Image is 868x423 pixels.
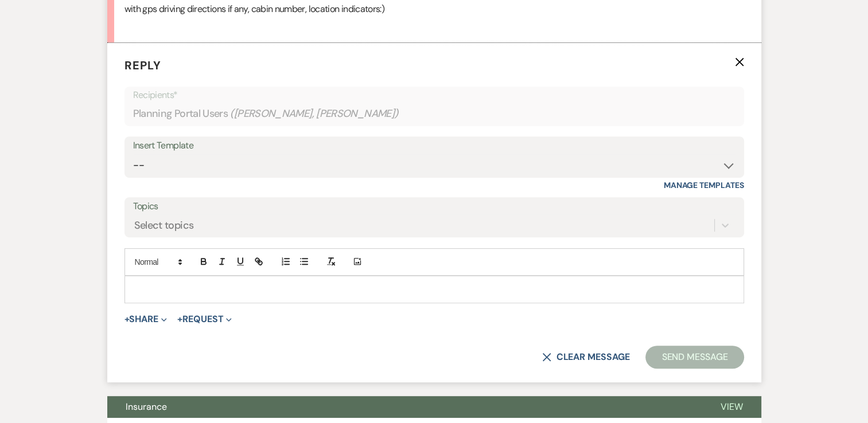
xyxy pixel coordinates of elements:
button: Clear message [542,352,629,362]
button: Send Message [645,346,744,369]
span: Reply [124,58,161,73]
label: Topics [133,198,735,215]
span: + [177,315,182,324]
button: Insurance [107,396,702,418]
span: + [124,315,130,324]
button: Request [177,315,232,324]
span: View [721,401,743,413]
button: Share [124,315,168,324]
div: Planning Portal Users [133,103,735,125]
p: Recipients* [133,88,735,103]
button: View [702,396,761,418]
div: Select topics [134,218,194,233]
span: ( [PERSON_NAME], [PERSON_NAME] ) [230,106,399,122]
div: Insert Template [133,138,735,154]
span: Insurance [126,401,167,413]
a: Manage Templates [664,180,744,190]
